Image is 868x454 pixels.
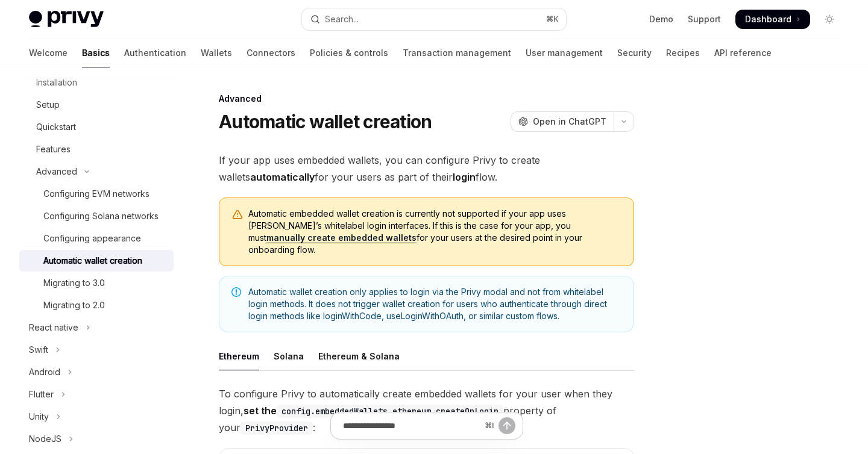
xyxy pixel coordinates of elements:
[19,161,174,182] button: Toggle Advanced section
[19,428,174,450] button: Toggle NodeJS section
[453,171,476,183] strong: login
[546,14,559,24] span: ⌘ K
[231,287,241,297] svg: Note
[82,39,110,67] a: Basics
[244,405,503,417] strong: set the
[36,142,71,157] div: Features
[343,412,480,439] input: Ask a question...
[511,111,614,132] button: Open in ChatGPT
[36,120,76,134] div: Quickstart
[19,205,174,227] a: Configuring Solana networks
[526,39,603,67] a: User management
[19,384,174,405] button: Toggle Flutter section
[43,276,105,290] div: Migrating to 3.0
[19,272,174,294] a: Migrating to 3.0
[19,228,174,249] a: Configuring appearance
[29,39,68,67] a: Welcome
[247,39,295,67] a: Connectors
[19,361,174,383] button: Toggle Android section
[266,232,417,243] a: manually create embedded wallets
[19,138,174,160] a: Features
[43,298,105,313] div: Migrating to 2.0
[666,39,700,67] a: Recipes
[735,10,810,29] a: Dashboard
[29,320,78,335] div: React native
[201,39,232,67] a: Wallets
[43,209,159,223] div: Configuring Solana networks
[19,406,174,428] button: Toggle Unity section
[714,39,772,67] a: API reference
[124,39,186,67] a: Authentication
[318,342,400,370] div: Ethereum & Solana
[274,342,304,370] div: Solana
[29,365,60,379] div: Android
[302,8,565,30] button: Open search
[325,12,359,26] div: Search...
[219,152,634,185] span: If your app uses embedded wallets, you can configure Privy to create wallets for your users as pa...
[403,39,511,67] a: Transaction management
[19,250,174,272] a: Automatic wallet creation
[231,209,244,221] svg: Warning
[248,208,621,256] span: Automatic embedded wallet creation is currently not supported if your app uses [PERSON_NAME]’s wh...
[617,39,652,67] a: Security
[219,342,259,370] div: Ethereum
[36,98,60,112] div: Setup
[248,286,621,322] span: Automatic wallet creation only applies to login via the Privy modal and not from whitelabel login...
[533,116,606,128] span: Open in ChatGPT
[498,417,515,434] button: Send message
[29,409,49,424] div: Unity
[19,339,174,361] button: Toggle Swift section
[29,387,54,402] div: Flutter
[19,317,174,338] button: Toggle React native section
[19,183,174,205] a: Configuring EVM networks
[19,94,174,116] a: Setup
[688,13,721,25] a: Support
[745,13,791,25] span: Dashboard
[29,432,61,446] div: NodeJS
[29,343,48,357] div: Swift
[277,405,503,418] code: config.embeddedWallets.ethereum.createOnLogin
[43,187,149,201] div: Configuring EVM networks
[219,111,432,132] h1: Automatic wallet creation
[820,10,839,29] button: Toggle dark mode
[310,39,388,67] a: Policies & controls
[36,164,77,179] div: Advanced
[649,13,673,25] a: Demo
[19,116,174,138] a: Quickstart
[19,294,174,316] a: Migrating to 2.0
[29,11,104,28] img: light logo
[43,253,142,268] div: Automatic wallet creation
[250,171,315,183] strong: automatically
[43,231,141,246] div: Configuring appearance
[219,385,634,436] span: To configure Privy to automatically create embedded wallets for your user when they login, proper...
[219,93,634,105] div: Advanced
